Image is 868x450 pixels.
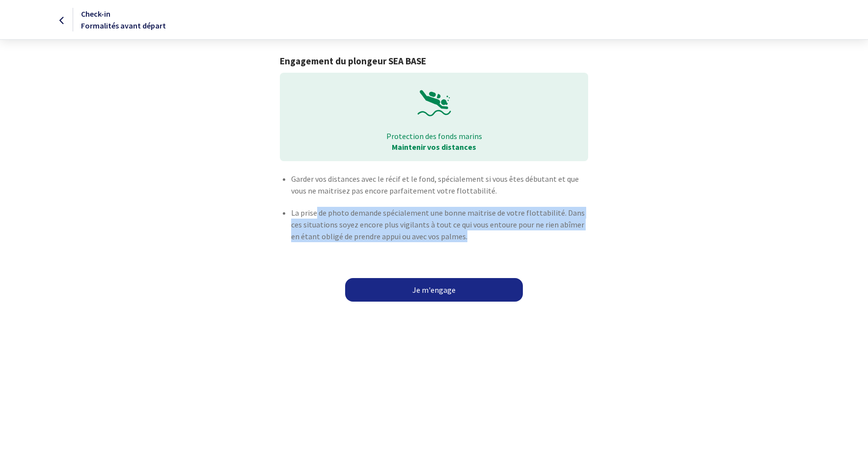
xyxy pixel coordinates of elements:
[287,131,581,141] p: Protection des fonds marins
[291,207,588,242] p: La prise de photo demande spécialement une bonne maitrise de votre flottabilité. Dans ces situati...
[291,173,588,197] p: Garder vos distances avec le récif et le fond, spécialement si vous êtes débutant et que vous ne ...
[81,9,166,30] span: Check-in Formalités avant départ
[345,278,523,302] a: Je m'engage
[280,56,588,67] h1: Engagement du plongeur SEA BASE
[392,142,476,152] strong: Maintenir vos distances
